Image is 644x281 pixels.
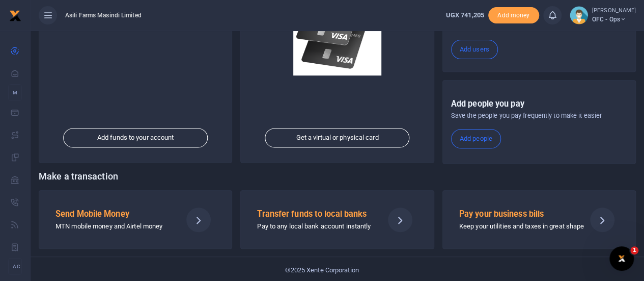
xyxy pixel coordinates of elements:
span: 1 [630,246,638,254]
a: Add people [451,129,501,148]
li: Wallet ballance [442,10,488,20]
li: Ac [8,258,22,275]
img: logo-small [9,10,21,22]
img: profile-user [570,6,588,24]
span: OFC - Ops [592,15,636,24]
span: UGX 741,205 [446,11,484,19]
p: Pay to any local bank account instantly [257,221,375,232]
p: Keep your utilities and taxes in great shape [459,221,577,232]
iframe: Intercom live chat [609,246,634,271]
a: Pay your business bills Keep your utilities and taxes in great shape [442,190,636,248]
p: MTN mobile money and Airtel money [55,221,174,232]
span: Add money [488,7,539,24]
a: profile-user [PERSON_NAME] OFC - Ops [570,6,636,24]
a: Transfer funds to local banks Pay to any local bank account instantly [240,190,434,248]
a: UGX 741,205 [446,10,484,20]
a: Send Mobile Money MTN mobile money and Airtel money [39,190,232,248]
span: Asili Farms Masindi Limited [61,11,146,20]
h4: Make a transaction [39,171,636,182]
a: Add funds to your account [63,129,208,148]
small: [PERSON_NAME] [592,7,636,15]
h5: Transfer funds to local banks [257,209,375,219]
h5: Send Mobile Money [55,209,174,219]
li: M [8,84,22,101]
li: Toup your wallet [488,7,539,24]
a: Add users [451,40,498,59]
h5: Pay your business bills [459,209,577,219]
p: Save the people you pay frequently to make it easier [451,111,627,121]
a: Get a virtual or physical card [265,129,410,148]
h5: Add people you pay [451,99,627,109]
a: Add money [488,11,539,18]
a: logo-small logo-large logo-large [9,11,21,19]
